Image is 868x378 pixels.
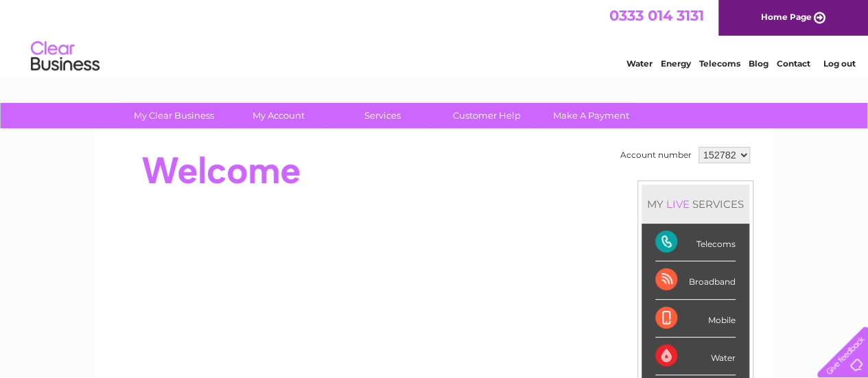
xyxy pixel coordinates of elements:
[30,36,100,78] img: logo.png
[699,58,740,69] a: Telecoms
[749,58,769,69] a: Blog
[777,58,810,69] a: Contact
[609,7,704,24] a: 0333 014 3131
[430,103,543,128] a: Customer Help
[222,103,335,128] a: My Account
[110,8,759,67] div: Clear Business is a trading name of Verastar Limited (registered in [GEOGRAPHIC_DATA] No. 3667643...
[655,338,736,375] div: Water
[664,198,692,211] div: LIVE
[617,143,695,167] td: Account number
[823,58,855,69] a: Log out
[535,103,648,128] a: Make A Payment
[326,103,439,128] a: Services
[626,58,653,69] a: Water
[655,224,736,261] div: Telecoms
[661,58,691,69] a: Energy
[642,185,749,224] div: MY SERVICES
[117,103,231,128] a: My Clear Business
[655,261,736,299] div: Broadband
[655,300,736,338] div: Mobile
